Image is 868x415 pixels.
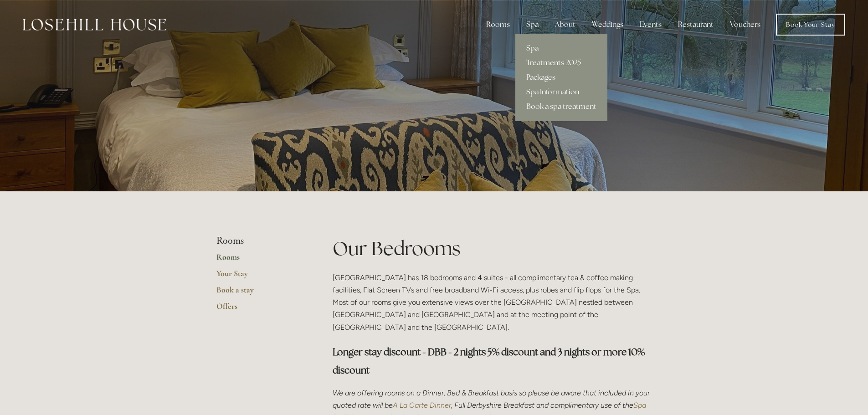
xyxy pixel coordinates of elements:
a: A La Carte Dinner [393,401,451,410]
a: Offers [216,301,303,318]
a: Treatments 2025 [515,56,607,70]
div: Weddings [585,15,631,34]
a: Spa [515,41,607,56]
a: Your Stay [216,268,303,285]
p: [GEOGRAPHIC_DATA] has 18 bedrooms and 4 suites - all complimentary tea & coffee making facilities... [333,272,652,333]
a: Book a spa treatment [515,99,607,114]
li: Rooms [216,235,303,247]
a: Rooms [216,252,303,268]
a: Vouchers [723,15,768,34]
div: About [548,15,583,34]
div: Spa [519,15,546,34]
a: Packages [515,70,607,85]
a: Book a stay [216,285,303,301]
a: Spa Information [515,85,607,99]
div: Events [632,15,669,34]
a: Book Your Stay [776,14,845,36]
div: Restaurant [671,15,721,34]
strong: Longer stay discount - DBB - 2 nights 5% discount and 3 nights or more 10% discount [333,346,647,376]
h1: Our Bedrooms [333,235,652,262]
em: , Full Derbyshire Breakfast and complimentary use of the [451,401,633,410]
img: Losehill House [23,19,166,31]
em: We are offering rooms on a Dinner, Bed & Breakfast basis so please be aware that included in your... [333,389,652,410]
div: Rooms [479,15,517,34]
